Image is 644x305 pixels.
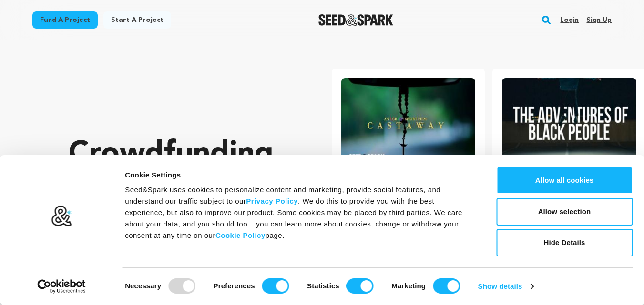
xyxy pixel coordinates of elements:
[391,282,426,290] strong: Marketing
[246,197,298,205] a: Privacy Policy
[69,136,294,250] p: Crowdfunding that .
[496,229,633,256] button: Hide Details
[125,169,475,181] div: Cookie Settings
[125,282,161,290] strong: Necessary
[51,205,72,227] img: logo
[318,14,393,26] a: Seed&Spark Homepage
[478,279,533,294] a: Show details
[125,184,475,241] div: Seed&Spark uses cookies to personalize content and marketing, provide social features, and unders...
[32,11,98,29] a: Fund a project
[496,198,633,226] button: Allow selection
[307,282,339,290] strong: Statistics
[560,12,579,28] a: Login
[103,11,171,29] a: Start a project
[496,167,633,194] button: Allow all cookies
[215,231,266,239] a: Cookie Policy
[341,78,476,169] img: Castaway image
[318,14,393,26] img: Seed&Spark Logo Dark Mode
[214,282,255,290] strong: Preferences
[586,12,612,28] a: Sign up
[502,78,636,169] img: The Adventures of Black People image
[20,279,103,294] a: Usercentrics Cookiebot - opens in a new window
